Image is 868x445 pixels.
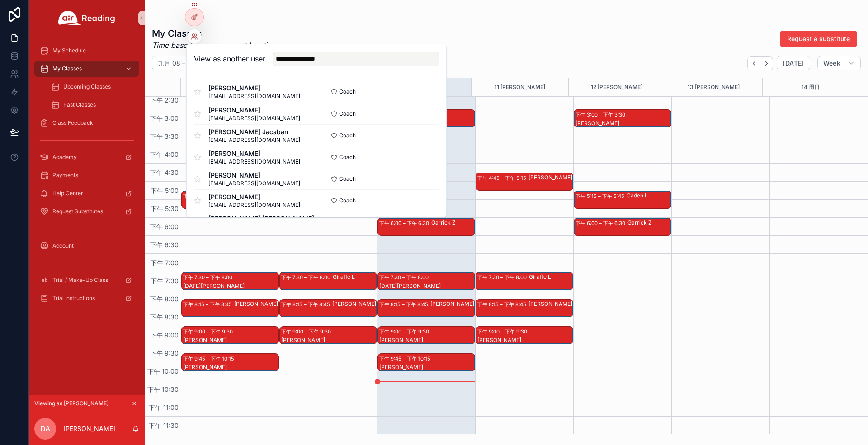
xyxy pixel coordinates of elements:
span: My Classes [52,65,82,72]
div: Giraffe L [529,273,572,281]
div: scrollable content [29,36,145,318]
div: 下午 5:15 – 下午 5:45Caden L [182,191,278,208]
span: [EMAIL_ADDRESS][DOMAIN_NAME] [208,93,300,100]
span: Week [823,59,840,67]
span: 下午 2:30 [148,96,181,104]
div: 下午 8:15 – 下午 8:45 [281,300,332,309]
a: Payments [34,167,139,183]
span: Request Substitutes [52,208,103,215]
span: Coach [339,88,356,95]
span: 下午 6:00 [148,223,181,230]
div: 下午 9:00 – 下午 9:30[PERSON_NAME] [280,327,377,344]
span: 下午 3:30 [148,132,181,140]
button: Back [747,56,760,70]
div: 13 [PERSON_NAME] [688,78,740,96]
a: Upcoming Classes [45,79,139,95]
button: 14 周日 [802,78,820,96]
span: 下午 4:00 [148,150,181,158]
span: 下午 6:30 [148,241,181,248]
span: Trial Instructions [52,295,95,302]
button: 12 [PERSON_NAME] [591,78,642,96]
a: Trial / Make-Up Class [34,272,139,288]
span: Help Center [52,190,83,197]
div: 下午 5:15 – 下午 5:45 [183,192,234,201]
div: 下午 6:00 – 下午 6:30 [576,219,627,228]
span: 下午 8:30 [148,313,181,321]
span: 下午 9:30 [148,349,181,357]
div: 下午 8:15 – 下午 8:45[PERSON_NAME] [182,300,278,317]
div: 下午 9:45 – 下午 10:15[PERSON_NAME] [378,354,475,371]
div: [PERSON_NAME] [379,337,474,344]
a: My Schedule [34,42,139,59]
span: Payments [52,172,78,179]
div: [PERSON_NAME] [477,337,572,344]
span: Request a substitute [787,34,850,43]
span: DA [40,423,50,434]
div: 下午 9:00 – 下午 9:30 [379,327,431,336]
button: Week [817,56,861,70]
span: 下午 10:30 [145,385,181,393]
h1: My Classes [152,27,276,40]
span: [DATE] [783,59,804,67]
span: 下午 9:00 [148,331,181,339]
div: [DATE][PERSON_NAME] [183,282,278,290]
div: 下午 5:15 – 下午 5:45Caden L [574,191,671,208]
div: 下午 7:30 – 下午 8:00 [281,273,333,282]
button: Next [760,56,773,70]
div: 下午 7:30 – 下午 8:00Giraffe L [476,272,573,290]
div: [PERSON_NAME] [332,300,376,308]
span: [PERSON_NAME] [208,84,300,93]
div: 下午 7:30 – 下午 8:00[DATE][PERSON_NAME] [182,272,278,290]
span: Coach [339,132,356,139]
span: [PERSON_NAME] [208,149,300,158]
span: Coach [339,197,356,204]
span: 下午 3:00 [148,114,181,122]
span: Account [52,242,74,249]
a: Past Classes [45,97,139,113]
span: 下午 4:30 [148,169,181,176]
div: 下午 9:45 – 下午 10:15[PERSON_NAME] [182,354,278,371]
div: 下午 9:00 – 下午 9:30[PERSON_NAME] [378,327,475,344]
div: [PERSON_NAME] [379,364,474,371]
span: Trial / Make-Up Class [52,276,108,284]
div: 下午 9:00 – 下午 9:30 [183,327,235,336]
em: Time based on your current location [152,40,276,51]
div: [PERSON_NAME] [430,300,474,308]
a: Help Center [34,185,139,201]
span: Coach [339,110,356,117]
span: 下午 11:30 [146,422,181,429]
p: [PERSON_NAME] [63,424,115,433]
span: [PERSON_NAME] [208,106,300,115]
div: Caden L [627,192,670,199]
div: 下午 8:15 – 下午 8:45 [477,300,528,309]
div: 下午 9:00 – 下午 9:30 [281,327,333,336]
div: 下午 8:15 – 下午 8:45 [379,300,430,309]
div: Giraffe L [333,273,376,281]
h2: View as another user [194,53,265,64]
a: My Classes [34,61,139,77]
div: 下午 7:30 – 下午 8:00 [183,273,235,282]
span: Academy [52,154,77,161]
div: 下午 9:45 – 下午 10:15 [379,354,433,363]
div: 下午 8:15 – 下午 8:45[PERSON_NAME] [476,300,573,317]
div: 下午 6:00 – 下午 6:30Garrick Z [378,218,475,235]
div: [PERSON_NAME] [576,120,670,127]
span: 下午 10:00 [145,367,181,375]
div: [DATE][PERSON_NAME] [379,282,474,290]
div: 下午 9:00 – 下午 9:30[PERSON_NAME] [476,327,573,344]
span: [PERSON_NAME] [PERSON_NAME] [208,214,314,223]
div: 下午 3:00 – 下午 3:30 [576,110,627,119]
div: 下午 3:00 – 下午 3:30[PERSON_NAME] [574,110,671,127]
span: [EMAIL_ADDRESS][DOMAIN_NAME] [208,201,300,209]
span: [PERSON_NAME] [208,171,300,180]
span: 下午 8:00 [148,295,181,303]
span: Past Classes [63,101,96,108]
span: 下午 5:00 [148,187,181,194]
div: [PERSON_NAME] [183,364,278,371]
span: [EMAIL_ADDRESS][DOMAIN_NAME] [208,180,300,187]
div: 下午 8:15 – 下午 8:45[PERSON_NAME] [378,300,475,317]
div: 下午 7:30 – 下午 8:00 [379,273,431,282]
span: My Schedule [52,47,86,54]
div: 下午 5:15 – 下午 5:45 [576,192,627,201]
